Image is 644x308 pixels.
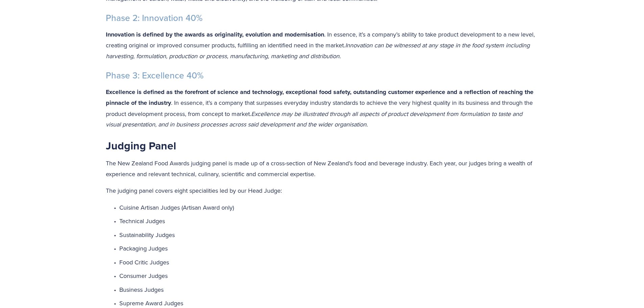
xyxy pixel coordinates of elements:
h3: Phase 2: Innovation 40% [106,13,539,24]
p: Food Critic Judges [119,257,539,268]
h3: Phase 3: Excellence 40% [106,70,539,81]
p: Packaging Judges [119,243,539,254]
p: The New Zealand Food Awards judging panel is made up of a cross-section of New Zealand’s food and... [106,158,539,179]
strong: Judging Panel [106,138,176,153]
strong: Excellence is defined as the forefront of science and technology, exceptional food safety, outsta... [106,88,535,108]
em: Excellence may be illustrated through all aspects of product development from formulation to tast... [106,110,524,129]
p: . In essence, it’s a company’s ability to take product development to a new level, creating origi... [106,29,539,62]
p: Cuisine Artisan Judges (Artisan Award only) [119,202,539,213]
em: Innovation can be witnessed at any stage in the food system including harvesting, formulation, pr... [106,41,531,60]
p: Consumer Judges [119,270,539,281]
p: Sustainability Judges [119,230,539,240]
p: Business Judges [119,284,539,295]
p: Technical Judges [119,216,539,227]
p: . In essence, it’s a company that surpasses everyday industry standards to achieve the very highe... [106,87,539,130]
strong: Innovation is defined by the awards as originality, evolution and modernisation [106,30,324,39]
p: The judging panel covers eight specialities led by our Head Judge: [106,185,539,196]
